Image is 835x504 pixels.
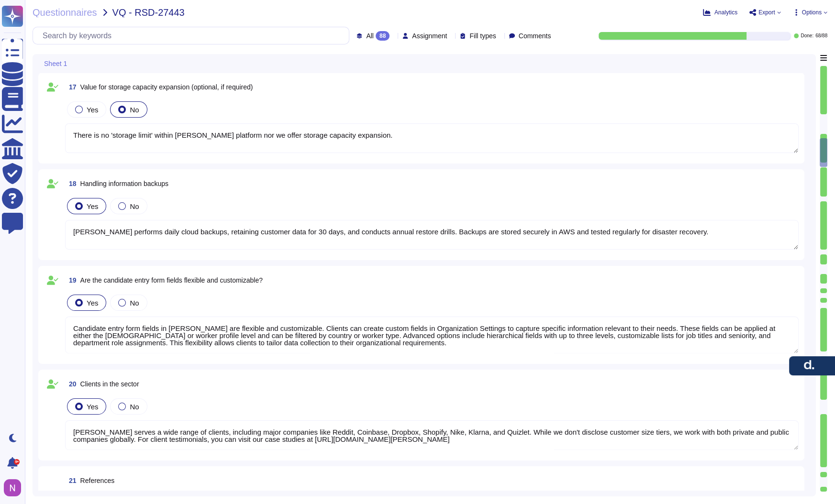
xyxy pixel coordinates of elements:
[112,8,185,17] span: VQ - RSD-27443
[130,202,139,210] span: No
[815,33,827,38] span: 68 / 88
[703,9,737,16] button: Analytics
[80,276,263,284] span: Are the candidate entry form fields flexible and customizable?
[80,180,168,187] span: Handling information backups
[87,403,98,411] span: Yes
[65,180,77,187] span: 18
[469,33,496,39] span: Fill types
[14,459,20,465] div: 9+
[65,477,77,484] span: 21
[80,380,139,388] span: Clients in the sector
[376,31,390,41] div: 88
[38,27,349,44] input: Search by keywords
[65,277,77,284] span: 19
[65,381,77,387] span: 20
[87,202,98,210] span: Yes
[33,8,97,17] span: Questionnaires
[65,220,799,250] textarea: [PERSON_NAME] performs daily cloud backups, retaining customer data for 30 days, and conducts ann...
[366,33,374,39] span: All
[130,299,139,307] span: No
[65,420,799,450] textarea: [PERSON_NAME] serves a wide range of clients, including major companies like Reddit, Coinbase, Dr...
[130,403,139,411] span: No
[519,33,551,39] span: Comments
[4,479,21,496] img: user
[87,106,98,114] span: Yes
[65,84,77,90] span: 17
[714,10,737,15] span: Analytics
[802,10,822,15] span: Options
[65,123,799,153] textarea: There is no 'storage limit' within [PERSON_NAME] platform nor we offer storage capacity expansion.
[758,10,775,15] span: Export
[2,477,28,498] button: user
[80,83,253,91] span: Value for storage capacity expansion (optional, if required)
[87,299,98,307] span: Yes
[44,60,67,67] span: Sheet 1
[801,33,813,38] span: Done:
[65,317,799,353] textarea: Candidate entry form fields in [PERSON_NAME] are flexible and customizable. Clients can create cu...
[80,477,115,484] span: References
[412,33,447,39] span: Assignment
[130,106,139,114] span: No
